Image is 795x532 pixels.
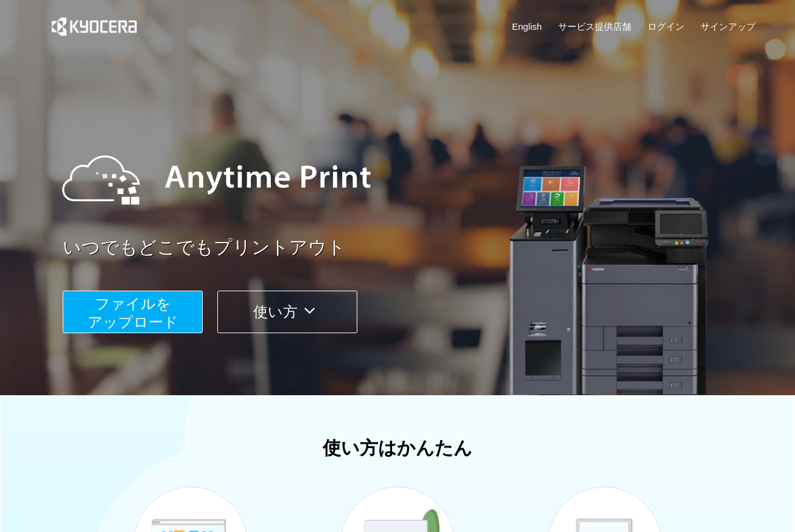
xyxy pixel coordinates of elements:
[217,291,357,333] button: 使い方
[63,291,203,333] button: ファイルを​​アップロード
[701,20,755,33] a: サインアップ
[648,20,684,33] a: ログイン
[63,235,763,261] a: いつでもどこでもプリントアウト
[512,20,542,33] a: English
[88,295,178,330] span: ファイルを ​​アップロード
[558,20,631,33] a: サービス提供店舗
